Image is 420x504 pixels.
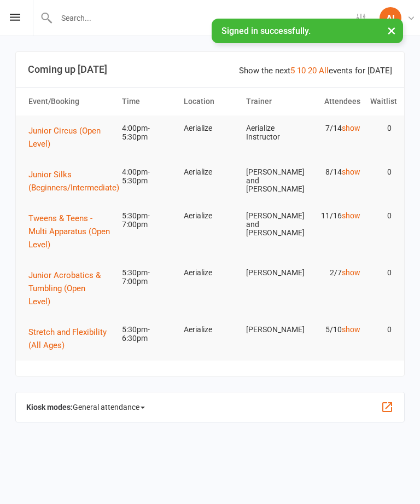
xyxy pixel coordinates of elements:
td: [PERSON_NAME] [241,317,304,343]
div: Show the next events for [DATE] [239,64,392,77]
a: 20 [308,66,317,76]
a: show [342,124,360,132]
span: Junior Circus (Open Level) [28,126,101,149]
button: Stretch and Flexibility (All Ages) [28,326,112,352]
td: 0 [365,203,396,229]
button: Junior Acrobatics & Tumbling (Open Level) [28,269,112,308]
td: Aerialize Instructor [241,115,304,150]
th: Event/Booking [24,88,117,115]
td: 5:30pm-7:00pm [117,203,179,237]
td: 8/14 [303,159,365,185]
th: Attendees [303,88,365,115]
td: Aerialize [179,317,241,343]
a: show [342,268,360,277]
button: Junior Silks (Beginners/Intermediate) [28,168,127,194]
td: 2/7 [303,260,365,286]
td: 4:00pm-5:30pm [117,115,179,150]
td: 5/10 [303,317,365,343]
span: Junior Acrobatics & Tumbling (Open Level) [28,270,101,306]
td: 5:30pm-6:30pm [117,317,179,351]
a: 5 [290,66,295,76]
td: 0 [365,159,396,185]
span: Stretch and Flexibility (All Ages) [28,327,107,350]
td: 4:00pm-5:30pm [117,159,179,194]
h3: Coming up [DATE] [28,64,392,75]
a: show [342,325,360,334]
td: 11/16 [303,203,365,229]
span: Signed in successfully. [221,26,311,36]
td: Aerialize [179,115,241,141]
button: × [382,19,401,42]
td: 7/14 [303,115,365,141]
input: Search... [53,10,343,26]
th: Trainer [241,88,304,115]
th: Time [117,88,179,115]
td: Aerialize [179,159,241,185]
td: Aerialize [179,203,241,229]
td: [PERSON_NAME] and [PERSON_NAME] [241,159,304,202]
a: show [342,211,360,220]
td: [PERSON_NAME] [241,260,304,286]
a: show [342,167,360,176]
span: Tweens & Teens - Multi Apparatus (Open Level) [28,213,110,250]
a: All [319,66,329,76]
div: AI [380,7,401,29]
td: 5:30pm-7:00pm [117,260,179,294]
button: Tweens & Teens - Multi Apparatus (Open Level) [28,212,112,251]
td: 0 [365,317,396,343]
button: Junior Circus (Open Level) [28,124,112,150]
a: 10 [297,66,306,76]
span: General attendance [73,398,145,416]
span: Junior Silks (Beginners/Intermediate) [28,170,119,193]
td: [PERSON_NAME] and [PERSON_NAME] [241,203,304,246]
td: 0 [365,115,396,141]
th: Waitlist [365,88,396,115]
th: Location [179,88,241,115]
strong: Kiosk modes: [26,403,73,412]
td: 0 [365,260,396,286]
td: Aerialize [179,260,241,286]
